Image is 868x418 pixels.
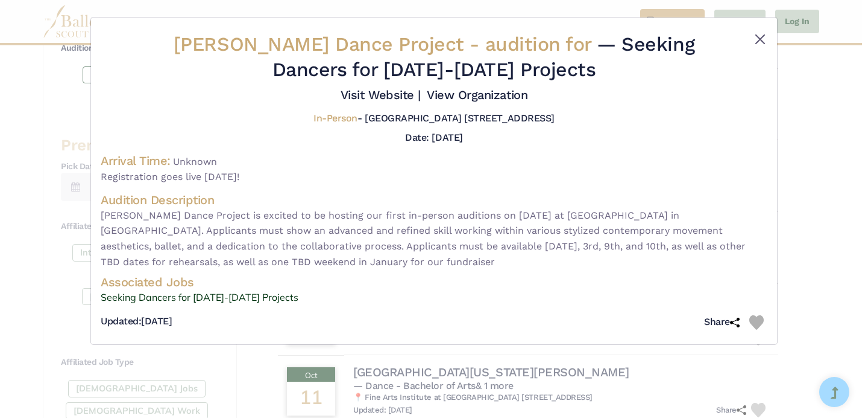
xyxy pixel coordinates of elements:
span: Updated: [101,315,141,327]
a: Visit Website | [341,88,421,102]
span: — Seeking Dancers for [DATE]-[DATE] Projects [272,33,694,81]
span: In-Person [313,112,357,124]
a: View Organization [427,88,527,102]
h4: Audition Description [101,192,767,208]
button: Close [753,32,767,47]
h5: - [GEOGRAPHIC_DATA] [STREET_ADDRESS] [313,112,554,125]
span: audition for [485,33,591,56]
span: [PERSON_NAME] Dance Project is excited to be hosting our first in-person auditions on [DATE] at [... [101,208,767,269]
h4: Associated Jobs [101,274,767,290]
span: [PERSON_NAME] Dance Project - [174,33,597,56]
h5: Share [704,316,740,329]
h4: Arrival Time: [101,153,171,168]
span: Unknown [173,156,217,167]
h5: Date: [DATE] [405,132,462,143]
a: Seeking Dancers for [DATE]-[DATE] Projects [101,290,767,306]
h5: [DATE] [101,315,172,328]
span: Registration goes live [DATE]! [101,169,767,185]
